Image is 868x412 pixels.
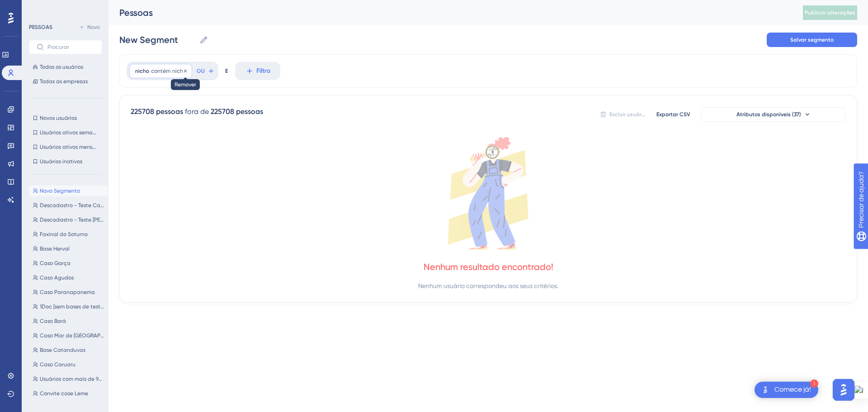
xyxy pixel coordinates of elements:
[156,107,183,116] font: pessoas
[40,390,88,397] font: Convite case Leme
[29,316,108,327] button: Caso Borá
[40,246,70,252] font: Base Herval
[29,127,102,138] button: Usuários ativos semanais
[40,202,113,208] font: Descadastro - Teste Carlos-1
[29,359,108,370] button: Caso Caruaru
[77,22,102,33] button: Novo
[119,7,153,18] font: Pessoas
[760,384,771,395] img: imagem-do-lançador-texto-alternativo
[29,374,108,384] button: Usuários com mais de 90 dias
[29,156,102,167] button: Usuários inativos
[172,68,186,74] font: nicho
[29,301,108,312] button: 1Doc [sem bases de testes]
[40,303,107,310] font: 1Doc [sem bases de testes]
[830,376,857,403] iframe: Iniciador do Assistente de IA do UserGuiding
[701,107,846,122] button: Atributos disponíveis (37)
[40,231,88,237] font: Faxinal do Soturno
[40,217,133,223] font: Descadastro - Teste [PERSON_NAME]
[236,107,263,116] font: pessoas
[47,44,94,50] input: Procurar
[774,386,811,393] font: Comece já!
[131,107,154,116] font: 225708
[29,229,108,240] button: Faxinal do Soturno
[40,144,99,150] font: Usuários ativos mensais
[29,214,108,225] button: Descadastro - Teste [PERSON_NAME]
[813,381,816,386] font: 1
[29,24,52,30] font: PESSOAS
[29,142,102,152] button: Usuários ativos mensais
[211,107,234,116] font: 225708
[656,111,690,118] font: Exportar CSV
[424,261,553,272] font: Nenhum resultado encontrado!
[29,287,108,298] button: Caso Paranapanema
[29,200,108,211] button: Descadastro - Teste Carlos-1
[29,76,102,87] button: Todas as empresas
[196,64,216,78] button: OU
[40,188,80,194] font: Novo Segmento
[40,289,95,295] font: Caso Paranapanema
[805,9,855,16] font: Publicar alterações
[151,68,170,74] font: contém
[767,33,857,47] button: Salvar segmento
[29,258,108,269] button: Caso Garça
[29,272,108,283] button: Caso Agudos
[418,282,558,289] font: Nenhum usuário correspondeu aos seus critérios.
[119,33,196,46] input: Nome do segmento
[40,78,88,85] font: Todas as empresas
[40,129,103,136] font: Usuários ativos semanais
[736,111,801,118] font: Atributos disponíveis (37)
[29,388,108,399] button: Convite case Leme
[40,318,66,324] font: Caso Borá
[40,275,74,281] font: Caso Agudos
[29,330,108,341] button: Caso Mar de [GEOGRAPHIC_DATA]
[40,347,85,353] font: Base Catanduvas
[40,332,127,339] font: Caso Mar de [GEOGRAPHIC_DATA]
[651,107,696,122] button: Exportar CSV
[40,260,71,266] font: Caso Garça
[609,111,649,118] font: Excluir usuários
[755,382,818,398] div: Abra a lista de verificação Comece!, módulos restantes: 1
[40,361,75,368] font: Caso Caruaru
[40,64,83,70] font: Todos os usuários
[185,107,209,116] font: fora de
[29,113,102,123] button: Novos usuários
[40,158,82,165] font: Usuários inativos
[40,115,77,121] font: Novos usuários
[225,68,228,74] font: E
[803,5,857,20] button: Publicar alterações
[790,37,834,43] font: Salvar segmento
[235,62,280,80] button: Filtro
[29,345,108,355] button: Base Catanduvas
[135,68,149,74] font: nicho
[600,107,645,122] button: Excluir usuários
[29,243,108,254] button: Base Herval
[29,185,108,196] button: Novo Segmento
[21,4,78,11] font: Precisar de ajuda?
[87,24,100,30] font: Novo
[29,62,102,72] button: Todos os usuários
[40,376,114,382] font: Usuários com mais de 90 dias
[256,67,270,75] font: Filtro
[197,68,205,74] font: OU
